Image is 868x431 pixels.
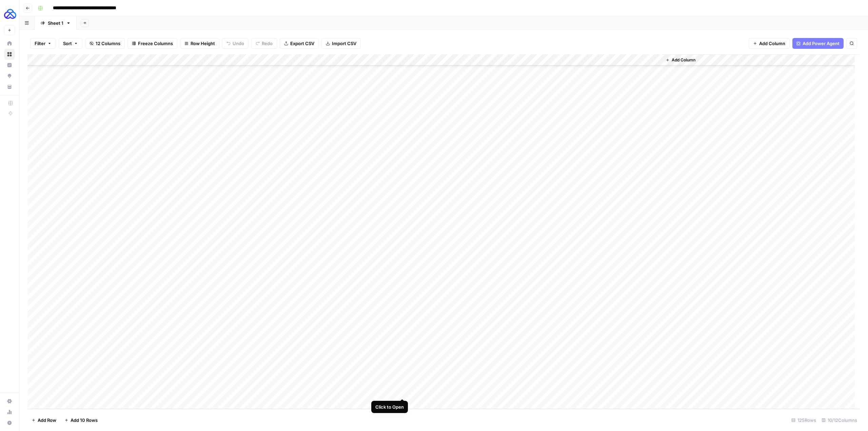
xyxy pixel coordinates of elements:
button: Filter [30,38,56,49]
div: 125 Rows [789,415,819,426]
button: 12 Columns [85,38,125,49]
a: Sheet 1 [35,16,77,30]
button: Undo [222,38,249,49]
button: Import CSV [321,38,361,49]
span: Add Column [672,57,695,63]
span: Row Height [191,40,215,47]
button: Redo [251,38,277,49]
div: Sheet 1 [48,20,63,26]
a: Insights [4,60,15,71]
span: Add 10 Rows [71,417,98,424]
span: Add Row [38,417,56,424]
span: Add Column [759,40,785,47]
a: Settings [4,396,15,407]
a: Browse [4,49,15,60]
span: Add Power Agent [803,40,840,47]
a: Usage [4,407,15,417]
button: Sort [59,38,82,49]
span: Freeze Columns [138,40,173,47]
div: 10/12 Columns [819,415,860,426]
button: Help + Support [4,417,15,428]
span: Undo [233,40,244,47]
button: Add Column [663,56,698,64]
img: AUQ Logo [4,8,16,20]
button: Add Power Agent [792,38,844,49]
span: Export CSV [290,40,314,47]
button: Add 10 Rows [60,415,102,426]
button: Add Row [27,415,60,426]
button: Add Column [749,38,790,49]
div: Click to Open [375,404,404,410]
span: Import CSV [332,40,356,47]
button: Freeze Columns [127,38,177,49]
a: Opportunities [4,71,15,81]
span: Redo [262,40,273,47]
a: Home [4,38,15,49]
button: Export CSV [280,38,319,49]
span: Filter [35,40,45,47]
span: 12 Columns [96,40,120,47]
a: Your Data [4,81,15,92]
button: Workspace: AUQ [4,5,15,22]
button: Row Height [180,38,219,49]
span: Sort [63,40,72,47]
